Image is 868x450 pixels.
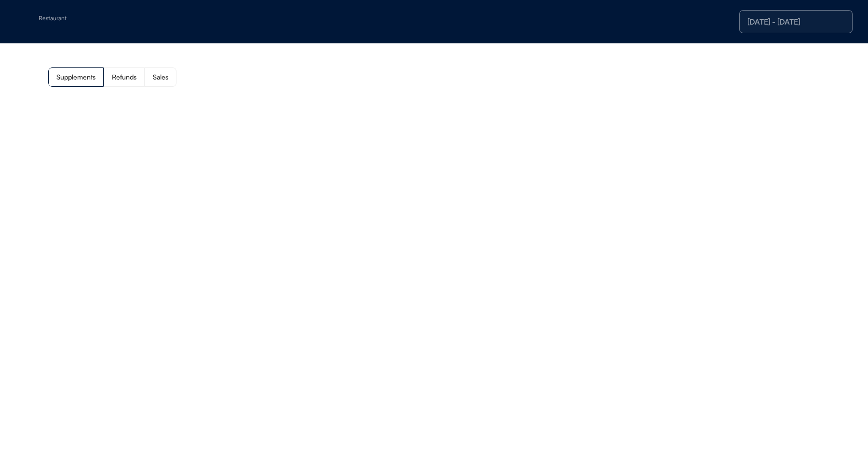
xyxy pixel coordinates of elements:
div: Supplements [56,74,95,80]
div: Refunds [112,74,136,80]
div: [DATE] - [DATE] [747,18,844,26]
img: yH5BAEAAAAALAAAAAABAAEAAAIBRAA7 [19,14,35,29]
div: Restaurant [39,15,160,21]
div: Sales [153,74,168,80]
